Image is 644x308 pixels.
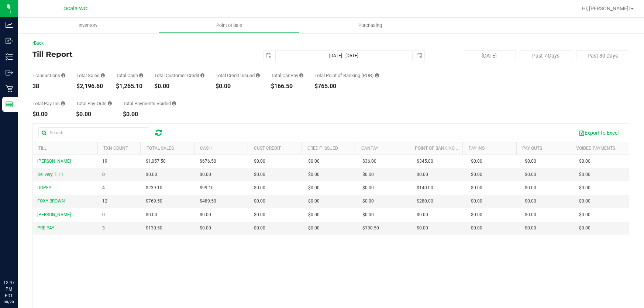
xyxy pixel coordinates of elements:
div: Total Payments Voided [123,101,176,106]
div: Transactions [32,73,65,78]
span: $0.00 [308,198,320,205]
div: $0.00 [154,83,204,89]
i: Sum of the successful, non-voided point-of-banking payment transaction amounts, both via payment ... [375,73,379,78]
span: $0.00 [471,198,482,205]
span: $489.50 [200,198,216,205]
div: Total Sales [76,73,105,78]
a: Inventory [18,18,159,33]
i: Sum of all successful, non-voided payment transaction amounts using CanPay (as well as manual Can... [299,73,303,78]
span: $0.00 [525,184,536,191]
a: Voided Payments [576,146,615,151]
div: $765.00 [314,83,379,89]
span: $0.00 [525,171,536,178]
span: $0.00 [525,158,536,165]
div: Total Customer Credit [154,73,204,78]
span: $130.50 [146,225,162,232]
span: 12 [102,198,107,205]
span: select [414,51,424,61]
a: Purchasing [300,18,441,33]
span: Point of Sale [206,22,252,29]
span: $140.00 [417,184,433,191]
span: $0.00 [308,171,320,178]
span: select [264,51,274,61]
span: $0.00 [200,171,211,178]
div: $0.00 [123,111,176,117]
span: $676.50 [200,158,216,165]
a: Cash [200,146,212,151]
span: $0.00 [308,225,320,232]
input: Search... [38,127,149,138]
div: Total CanPay [271,73,303,78]
span: $0.00 [146,171,157,178]
a: Pay Ins [469,146,485,151]
span: $0.00 [471,211,482,218]
a: TXN Count [103,146,128,151]
span: $0.00 [417,211,428,218]
inline-svg: Retail [6,85,13,92]
div: Total Pay-Outs [76,101,112,106]
span: $0.00 [525,198,536,205]
div: $1,265.10 [116,83,143,89]
button: [DATE] [463,50,516,61]
inline-svg: Outbound [6,69,13,76]
span: $0.00 [254,171,265,178]
a: Till [38,146,47,151]
div: 38 [32,83,65,89]
div: Total Pay-Ins [32,101,65,106]
span: 3 [102,225,105,232]
i: Count of all successful payment transactions, possibly including voids, refunds, and cash-back fr... [61,73,65,78]
span: Ocala WC [63,6,87,12]
span: 0 [102,211,105,218]
i: Sum of all successful, non-voided payment transaction amounts using account credit as the payment... [200,73,204,78]
span: $0.00 [579,211,590,218]
div: $2,196.60 [76,83,105,89]
inline-svg: Reports [6,101,13,108]
span: $0.00 [254,184,265,191]
i: Sum of all successful, non-voided cash payment transaction amounts (excluding tips and transactio... [139,73,143,78]
a: Cust Credit [254,146,281,151]
span: $0.00 [308,184,320,191]
inline-svg: Inbound [6,37,13,45]
span: $0.00 [254,225,265,232]
h4: Till Report [32,50,231,58]
span: $0.00 [362,171,374,178]
span: $0.00 [417,225,428,232]
span: $99.10 [200,184,214,191]
button: Export to Excel [574,127,623,139]
span: Purchasing [348,22,392,29]
span: $0.00 [254,211,265,218]
div: Total Cash [116,73,143,78]
span: [PERSON_NAME] [37,159,71,164]
span: $0.00 [525,225,536,232]
span: $0.00 [471,171,482,178]
div: $166.50 [271,83,303,89]
span: $0.00 [362,198,374,205]
div: $0.00 [76,111,112,117]
i: Sum of all voided payment transaction amounts (excluding tips and transaction fees) within the da... [172,101,176,106]
span: DOPEY [37,185,51,190]
div: Total Credit Issued [216,73,260,78]
a: Total Sales [147,146,174,151]
span: $769.50 [146,198,162,205]
a: Point of Banking (POB) [415,146,467,151]
span: $0.00 [362,211,374,218]
i: Sum of all cash pay-ins added to tills within the date range. [61,101,65,106]
span: [PERSON_NAME] [37,212,71,217]
span: $345.00 [417,158,433,165]
span: $0.00 [579,225,590,232]
span: $0.00 [200,211,211,218]
span: 4 [102,184,105,191]
i: Sum of all successful refund transaction amounts from purchase returns resulting in account credi... [256,73,260,78]
span: $0.00 [471,225,482,232]
span: $0.00 [579,198,590,205]
div: $0.00 [216,83,260,89]
span: $0.00 [308,158,320,165]
span: $0.00 [471,184,482,191]
span: FOXY-BROWN [37,198,65,204]
i: Sum of all cash pay-outs removed from tills within the date range. [108,101,112,106]
span: $0.00 [579,158,590,165]
span: $0.00 [254,158,265,165]
a: Credit Issued [307,146,338,151]
span: Hi, [PERSON_NAME]! [582,6,630,11]
div: $0.00 [32,111,65,117]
